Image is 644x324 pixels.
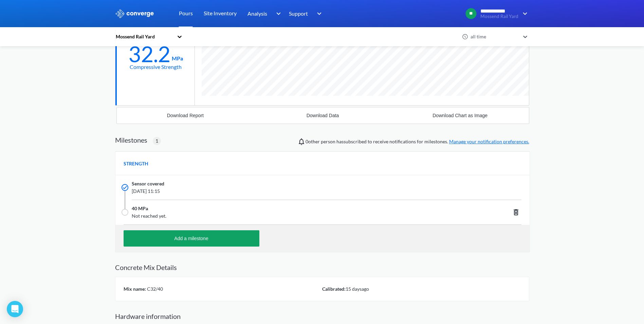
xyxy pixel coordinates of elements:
img: downArrow.svg [518,10,529,18]
a: Manage your notification preferences. [449,139,529,144]
span: Analysis [247,9,267,18]
span: 0 other [306,139,320,144]
img: downArrow.svg [272,10,282,18]
h2: Milestones [115,136,147,144]
img: logo_ewhite.svg [115,9,154,18]
div: Compressive Strength [130,62,182,71]
img: icon-clock.svg [462,34,468,40]
button: Download Data [254,107,391,124]
div: Download Report [167,113,204,118]
div: Download Data [307,113,339,118]
span: [DATE] 11:15 [132,187,439,195]
button: Download Chart as Image [391,107,529,124]
img: notifications-icon.svg [297,138,306,146]
img: downArrow.svg [313,10,324,18]
span: 40 MPa [132,205,148,212]
span: Mix name: [124,286,146,292]
h2: Hardware information [115,312,529,320]
span: STRENGTH [124,160,148,167]
span: 15 days ago [346,286,369,292]
span: Support [289,9,308,18]
div: Mossend Rail Yard [115,33,173,40]
span: 1 [155,137,158,145]
span: Mossend Rail Yard [480,14,518,19]
span: C32/40 [146,286,163,292]
div: Download Chart as Image [433,113,487,118]
span: Not reached yet. [132,212,439,220]
button: Download Report [117,107,254,124]
button: Add a milestone [124,230,259,247]
span: person has subscribed to receive notifications for milestones. [306,138,529,145]
div: Open Intercom Messenger [7,301,23,317]
span: Sensor covered [132,180,164,187]
div: all time [469,33,520,40]
span: Calibrated: [322,286,346,292]
div: 32.2 [128,46,170,62]
h2: Concrete Mix Details [115,263,529,271]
